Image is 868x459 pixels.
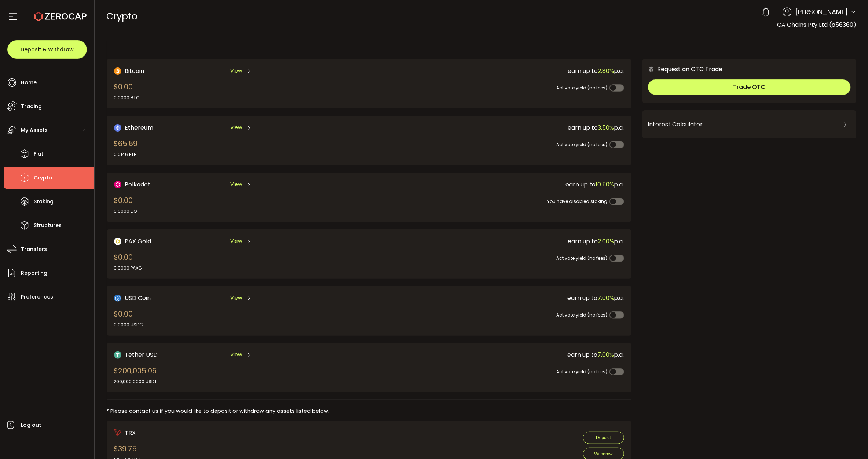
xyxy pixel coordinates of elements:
[114,308,143,328] div: $0.00
[34,220,62,231] span: Structures
[358,350,624,359] div: earn up to p.a.
[557,369,608,375] span: Activate yield (no fees)
[125,428,136,437] span: TRX
[230,67,242,75] span: View
[114,322,143,328] div: 0.0000 USDC
[648,79,851,95] button: Trade OTC
[114,378,157,385] div: 200,000.0000 USDT
[777,21,856,29] span: CA Chains Pty Ltd (a56360)
[114,238,121,245] img: PAX Gold
[358,293,624,303] div: earn up to p.a.
[34,149,43,159] span: Fiat
[114,208,140,215] div: 0.0000 DOT
[7,40,87,59] button: Deposit & Withdraw
[114,81,140,101] div: $0.00
[358,180,624,189] div: earn up to p.a.
[598,351,614,359] span: 7.00%
[21,101,42,112] span: Trading
[230,181,242,188] span: View
[114,295,121,302] img: USD Coin
[780,380,868,459] iframe: Chat Widget
[125,180,151,189] span: Polkadot
[21,268,47,278] span: Reporting
[358,66,624,75] div: earn up to p.a.
[21,420,41,430] span: Log out
[21,244,47,255] span: Transfers
[596,180,614,189] span: 10.50%
[230,237,242,245] span: View
[114,181,121,188] img: DOT
[598,67,614,75] span: 2.80%
[114,195,140,215] div: $0.00
[107,407,631,415] div: * Please contact us if you would like to deposit or withdraw any assets listed below.
[21,292,53,302] span: Preferences
[230,294,242,302] span: View
[21,125,48,136] span: My Assets
[34,173,52,183] span: Crypto
[358,123,624,132] div: earn up to p.a.
[114,95,140,101] div: 0.0000 BTC
[648,116,851,133] div: Interest Calculator
[125,237,151,246] span: PAX Gold
[795,7,848,17] span: [PERSON_NAME]
[34,196,54,207] span: Staking
[125,350,158,359] span: Tether USD
[114,151,138,158] div: 0.0146 ETH
[114,429,121,437] img: trx_portfolio.png
[125,293,151,303] span: USD Coin
[557,312,608,318] span: Activate yield (no fees)
[114,67,121,75] img: Bitcoin
[114,351,121,359] img: Tether USD
[358,237,624,246] div: earn up to p.a.
[21,47,74,52] span: Deposit & Withdraw
[114,252,142,271] div: $0.00
[230,124,242,132] span: View
[642,64,723,74] div: Request an OTC Trade
[648,66,655,73] img: 6nGpN7MZ9FLuBP83NiajKbTRY4UzlzQtBKtCrLLspmCkSvCZHBKvY3NxgQaT5JnOQREvtQ257bXeeSTueZfAPizblJ+Fe8JwA...
[125,66,144,75] span: Bitcoin
[598,294,614,302] span: 7.00%
[557,141,608,148] span: Activate yield (no fees)
[125,123,154,132] span: Ethereum
[114,365,157,385] div: $200,005.06
[107,10,138,23] span: Crypto
[114,138,138,158] div: $65.69
[230,351,242,359] span: View
[547,198,608,204] span: You have disabled staking
[780,380,868,459] div: 聊天小组件
[594,451,613,456] span: Withdraw
[598,123,614,132] span: 3.50%
[21,77,37,88] span: Home
[114,265,142,271] div: 0.0000 PAXG
[114,124,121,132] img: Ethereum
[596,435,611,440] span: Deposit
[583,432,624,444] button: Deposit
[557,255,608,261] span: Activate yield (no fees)
[733,83,765,91] span: Trade OTC
[598,237,614,245] span: 2.00%
[557,85,608,91] span: Activate yield (no fees)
